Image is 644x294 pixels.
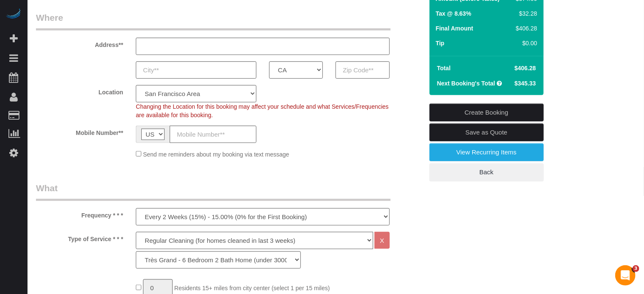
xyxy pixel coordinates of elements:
a: Save as Quote [429,124,544,141]
input: Zip Code** [336,61,389,79]
span: Residents 15+ miles from city center (select 1 per 15 miles) [174,285,330,291]
span: $406.28 [515,65,536,71]
input: Mobile Number** [170,126,256,143]
label: Tip [436,39,445,47]
label: Tax @ 8.63% [436,9,471,18]
a: View Recurring Items [429,143,544,161]
div: $0.00 [512,39,537,47]
iframe: Intercom live chat [615,265,636,286]
div: $32.28 [512,9,537,18]
span: $345.33 [515,80,536,87]
span: 3 [633,265,639,272]
label: Frequency * * * [30,208,129,220]
strong: Next Booking's Total [437,80,495,87]
strong: Total [437,65,451,71]
a: Create Booking [429,104,544,121]
label: Final Amount [436,24,473,33]
a: Back [429,163,544,181]
legend: Where [36,11,391,30]
label: Mobile Number** [30,126,129,137]
span: Send me reminders about my booking via text message [143,151,289,158]
label: Type of Service * * * [30,232,129,243]
img: Automaid Logo [5,8,22,20]
legend: What [36,182,391,201]
div: $406.28 [512,24,537,33]
label: Location [30,85,129,96]
span: Changing the Location for this booking may affect your schedule and what Services/Frequencies are... [136,103,388,118]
